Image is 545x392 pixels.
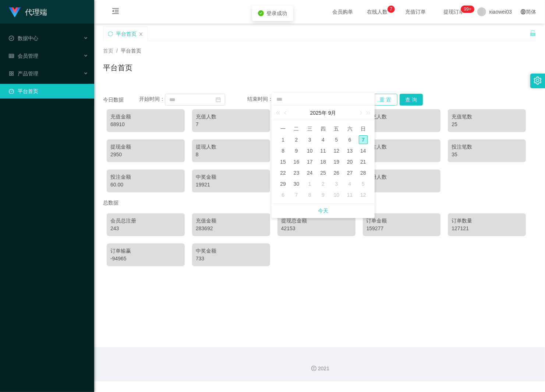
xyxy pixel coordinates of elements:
div: 35 [452,151,522,158]
div: 30 [292,179,301,188]
a: 上个月 (翻页上键) [283,106,289,120]
span: 在线人数 [363,9,391,14]
a: 下一年 (Control键加右方向键) [362,106,372,120]
div: 17 [305,157,314,166]
img: logo.9652507e.png [9,7,21,18]
div: 提现金额 [110,143,181,151]
th: 周五 [330,123,343,134]
div: 25 [452,121,522,128]
div: 11 [319,146,328,155]
div: 订单金额 [367,217,437,225]
i: 图标: calendar [216,97,221,102]
div: 18 [319,157,328,166]
div: 首充人数 [367,113,437,121]
div: 1 [305,179,314,188]
div: 13 [346,146,354,155]
span: 二 [290,125,303,132]
div: 今日数据 [103,96,139,104]
button: 查 询 [400,94,423,106]
td: 2025年10月7日 [290,189,303,200]
div: 7 [367,121,437,128]
div: 159277 [367,225,437,232]
div: 1 [279,135,287,144]
div: 29 [279,179,287,188]
span: 结束时间： [247,96,273,102]
div: 充值人数 [196,113,266,121]
a: 上一年 (Control键加左方向键) [275,106,284,120]
span: / [116,48,118,54]
span: 平台首页 [121,48,141,54]
div: 8 [196,151,266,158]
i: 图标: close [139,32,143,36]
div: 6 [346,135,354,144]
td: 2025年9月24日 [303,167,316,178]
i: 图标: sync [108,31,113,36]
td: 2025年9月12日 [330,145,343,156]
i: 图标: table [9,53,14,58]
div: 7 [196,121,266,128]
a: 2025年 [309,106,328,120]
div: 15 [279,157,287,166]
div: 6 [279,190,287,199]
td: 2025年9月25日 [316,167,330,178]
td: 2025年9月1日 [276,134,290,145]
h1: 平台首页 [103,62,132,73]
div: 5 [332,135,341,144]
td: 2025年9月16日 [290,156,303,167]
div: 11 [346,190,354,199]
i: 图标: unlock [530,30,536,36]
div: 4 [319,135,328,144]
td: 2025年10月3日 [330,178,343,189]
td: 2025年10月5日 [357,178,370,189]
div: 14 [359,146,368,155]
span: 六 [343,125,356,132]
div: 充值笔数 [452,113,522,121]
td: 2025年10月9日 [316,189,330,200]
div: 25 [319,168,328,177]
td: 2025年9月11日 [316,145,330,156]
div: 9 [319,190,328,199]
div: 提现总金额 [281,217,352,225]
td: 2025年9月20日 [343,156,356,167]
div: 21 [359,157,368,166]
td: 2025年10月1日 [303,178,316,189]
div: 60.00 [110,181,181,189]
div: 42153 [281,225,352,232]
div: 733 [196,255,266,263]
div: 2021 [100,365,539,373]
div: 7 [359,135,368,144]
div: 8 [279,146,287,155]
i: 图标: check-circle-o [9,36,14,41]
div: 平台首页 [116,27,137,41]
div: 26 [332,168,341,177]
div: 2 [292,135,301,144]
i: icon: check-circle [258,10,264,16]
span: 产品管理 [9,71,38,76]
td: 2025年9月29日 [276,178,290,189]
i: 图标: global [521,9,526,14]
th: 周一 [276,123,290,134]
td: 2025年10月10日 [330,189,343,200]
button: 重 置 [374,94,397,106]
div: 127121 [452,225,522,232]
div: 11 [367,151,437,158]
span: 数据中心 [9,35,38,41]
div: 8 [305,190,314,199]
td: 2025年9月4日 [316,134,330,145]
span: 首页 [103,48,113,54]
div: 会员总注册 [110,217,181,225]
div: 总数据 [103,196,536,210]
div: 2950 [110,151,181,158]
td: 2025年10月4日 [343,178,356,189]
div: 243 [110,225,181,232]
div: 投注金额 [110,173,181,181]
span: 四 [316,125,330,132]
th: 周六 [343,123,356,134]
div: 10 [332,190,341,199]
span: 一 [276,125,290,132]
td: 2025年9月14日 [357,145,370,156]
div: 提现人数 [196,143,266,151]
i: 图标: appstore-o [9,71,14,76]
td: 2025年9月17日 [303,156,316,167]
td: 2025年9月13日 [343,145,356,156]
